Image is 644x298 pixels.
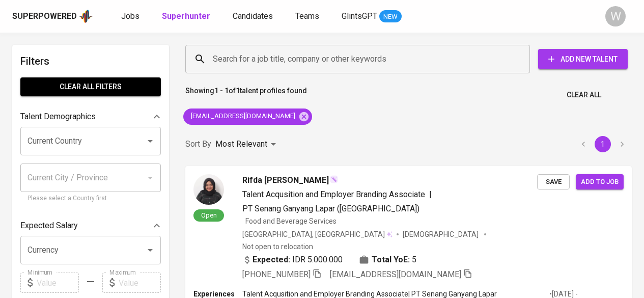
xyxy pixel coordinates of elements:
[162,11,210,21] b: Superhunter
[563,86,605,104] button: Clear All
[233,11,273,21] span: Candidates
[581,176,619,188] span: Add to job
[242,229,393,239] div: [GEOGRAPHIC_DATA], [GEOGRAPHIC_DATA]
[295,11,319,21] span: Teams
[429,188,432,201] span: |
[242,254,343,266] div: IDR 5.000.000
[29,80,153,93] span: Clear All filters
[242,204,419,213] span: PT Senang Ganyang Lapar ([GEOGRAPHIC_DATA])
[379,12,402,22] span: NEW
[162,10,212,23] a: Superhunter
[403,229,480,239] span: [DEMOGRAPHIC_DATA]
[245,217,337,225] span: Food and Beverage Services
[79,9,93,24] img: app logo
[253,254,290,266] b: Expected:
[605,6,626,26] div: W
[121,10,142,23] a: Jobs
[242,174,329,186] span: Rifda [PERSON_NAME]
[538,49,628,69] button: Add New Talent
[185,138,211,150] p: Sort By
[330,175,338,183] img: magic_wand.svg
[37,273,79,293] input: Value
[20,53,161,69] h6: Filters
[295,10,321,23] a: Teams
[20,106,161,127] div: Talent Demographics
[576,174,624,190] button: Add to job
[537,174,570,190] button: Save
[215,138,267,150] p: Most Relevant
[143,243,157,257] button: Open
[342,11,377,21] span: GlintsGPT
[412,254,416,266] span: 5
[214,87,229,95] b: 1 - 1
[236,87,240,95] b: 1
[12,9,93,24] a: Superpoweredapp logo
[20,77,161,96] button: Clear All filters
[20,215,161,236] div: Expected Salary
[567,89,601,101] span: Clear All
[183,109,312,125] div: [EMAIL_ADDRESS][DOMAIN_NAME]
[342,10,402,23] a: GlintsGPT NEW
[242,241,313,252] p: Not open to relocation
[12,11,77,22] div: Superpowered
[595,136,611,152] button: page 1
[242,189,425,199] span: Talent Acqusition and Employer Branding Associate
[546,53,620,66] span: Add New Talent
[143,134,157,148] button: Open
[27,194,154,204] p: Please select a Country first
[542,176,565,188] span: Save
[574,136,632,152] nav: pagination navigation
[119,273,161,293] input: Value
[233,10,275,23] a: Candidates
[185,86,307,104] p: Showing of talent profiles found
[330,269,461,279] span: [EMAIL_ADDRESS][DOMAIN_NAME]
[183,112,301,121] span: [EMAIL_ADDRESS][DOMAIN_NAME]
[193,174,224,205] img: 2d855a0628310cf2ec3090f744eb5700.jpg
[20,111,96,123] p: Talent Demographics
[242,269,311,279] span: [PHONE_NUMBER]
[121,11,139,21] span: Jobs
[197,211,221,220] span: Open
[20,220,78,232] p: Expected Salary
[372,254,410,266] b: Total YoE:
[215,135,279,154] div: Most Relevant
